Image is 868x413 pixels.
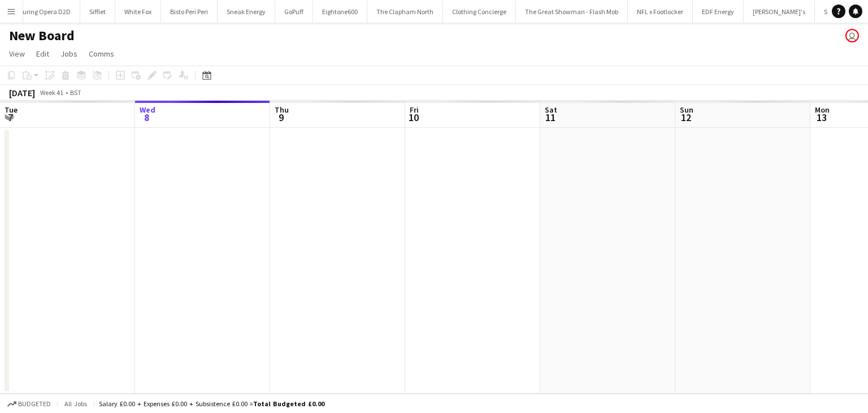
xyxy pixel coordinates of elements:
h1: New Board [9,27,75,44]
span: Mon [815,105,830,115]
span: Total Budgeted £0.00 [253,399,324,408]
button: Clothing Concierge [443,1,516,23]
span: 10 [408,111,419,124]
div: Salary £0.00 + Expenses £0.00 + Subsistence £0.00 = [99,399,324,408]
span: All jobs [62,399,89,408]
button: The Clapham North [367,1,443,23]
span: 12 [678,111,693,124]
a: Jobs [56,46,82,61]
span: Tue [5,105,18,115]
span: Comms [89,49,114,59]
span: 13 [813,111,830,124]
span: Sat [545,105,557,115]
button: The Great Showman - Flash Mob [516,1,628,23]
button: Bisto Peri Peri [161,1,218,23]
button: SCL [815,1,844,23]
a: Edit [32,46,54,61]
button: Sifflet [80,1,115,23]
span: Sun [680,105,693,115]
span: Wed [140,105,155,115]
span: View [9,49,25,59]
a: View [5,46,29,61]
span: 11 [543,111,557,124]
button: Budgeted [6,398,53,410]
div: BST [70,88,81,97]
span: 8 [138,111,155,124]
span: Edit [36,49,49,59]
span: 7 [3,111,18,124]
a: Comms [84,46,119,61]
div: [DATE] [9,87,35,98]
button: EDF Energy [693,1,744,23]
button: GoPuff [275,1,313,23]
button: Sneak Energy [218,1,275,23]
app-user-avatar: Spencer Blackwell [845,29,859,42]
span: Thu [275,105,289,115]
button: White Fox [115,1,161,23]
span: Fri [410,105,419,115]
button: Eightone600 [313,1,367,23]
button: [PERSON_NAME]'s [744,1,815,23]
span: Jobs [60,49,77,59]
span: Week 41 [37,88,66,97]
span: 9 [273,111,289,124]
button: Touring Opera D2D [7,1,80,23]
button: NFL x Footlocker [628,1,693,23]
span: Budgeted [18,400,51,408]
